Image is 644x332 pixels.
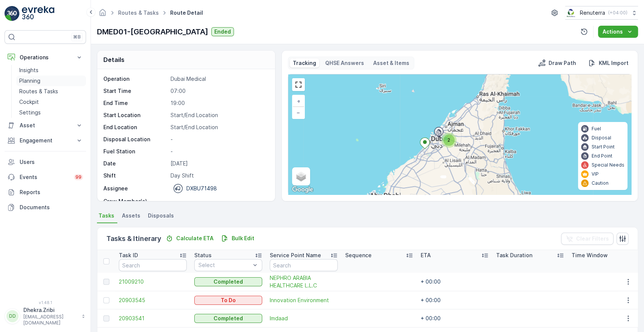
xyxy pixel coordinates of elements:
[293,79,304,90] a: View Fullscreen
[441,133,456,148] div: 2
[103,315,109,321] div: Toggle Row Selected
[5,170,86,185] a: Events99
[103,297,109,303] div: Toggle Row Selected
[119,252,138,259] p: Task ID
[535,59,579,68] button: Draw Path
[5,118,86,133] button: Asset
[16,97,86,107] a: Cockpit
[214,315,243,322] p: Completed
[549,59,576,67] p: Draw Path
[106,233,161,244] p: Tasks & Itinerary
[270,259,338,271] input: Search
[270,274,338,289] a: NEPHRO ARABIA HEALTHCARE L.L.C
[447,137,450,143] span: 2
[73,34,81,40] p: ⌘B
[293,96,304,107] a: Zoom In
[103,185,128,192] p: Assignee
[20,137,71,144] p: Engagement
[98,11,107,18] a: Homepage
[608,10,627,16] p: ( +04:00 )
[496,252,532,259] p: Task Duration
[293,59,316,67] p: Tracking
[5,200,86,215] a: Documents
[176,235,214,242] p: Calculate ETA
[171,148,267,155] p: -
[98,212,114,219] span: Tasks
[297,109,300,116] span: −
[103,148,168,155] p: Fuel Station
[20,173,69,181] p: Events
[325,59,364,67] p: QHSE Answers
[103,99,168,107] p: End Time
[417,273,492,291] td: + 00:00
[270,296,338,304] a: Innovation Environment
[97,26,208,37] p: DMED01-[GEOGRAPHIC_DATA]
[19,98,39,106] p: Cockpit
[20,188,83,196] p: Reports
[119,259,187,271] input: Search
[19,109,41,116] p: Settings
[290,185,315,195] a: Open this area in Google Maps (opens a new window)
[194,314,262,323] button: Completed
[16,65,86,76] a: Insights
[171,160,267,167] p: [DATE]
[119,296,187,304] a: 20903545
[288,74,631,195] div: 0
[232,235,254,242] p: Bulk Edit
[5,6,20,21] img: logo
[118,9,159,16] a: Routes & Tasks
[592,126,601,132] p: Fuel
[103,279,109,285] div: Toggle Row Selected
[194,252,212,259] p: Status
[119,278,187,286] a: 21009210
[5,50,86,65] button: Operations
[565,9,577,17] img: Screenshot_2024-07-26_at_13.33.01.png
[171,124,267,131] p: Start/End Location
[103,87,168,95] p: Start Time
[290,185,315,195] img: Google
[20,204,83,211] p: Documents
[565,6,638,20] button: Renuterra(+04:00)
[20,122,71,129] p: Asset
[5,306,86,326] button: DDDhekra.Zribi[EMAIL_ADDRESS][DOMAIN_NAME]
[23,306,78,314] p: Dhekra.Zribi
[218,234,257,243] button: Bulk Edit
[293,168,309,185] a: Layers
[5,154,86,170] a: Users
[211,27,234,36] button: Ended
[194,277,262,286] button: Completed
[417,309,492,327] td: + 00:00
[373,59,409,67] p: Asset & Items
[421,252,431,259] p: ETA
[103,198,168,205] p: Crew Member(s)
[592,180,609,186] p: Caution
[599,59,629,67] p: KML Import
[214,28,231,36] p: Ended
[171,172,267,179] p: Day Shift
[598,26,638,38] button: Actions
[75,174,81,180] p: 99
[119,315,187,322] span: 20903541
[103,160,168,167] p: Date
[194,296,262,305] button: To Do
[20,54,71,61] p: Operations
[345,252,372,259] p: Sequence
[19,77,40,85] p: Planning
[270,315,338,322] a: Imdaad
[171,87,267,95] p: 07:00
[103,111,168,119] p: Start Location
[417,291,492,309] td: + 00:00
[576,235,609,242] p: Clear Filters
[103,172,168,179] p: Shift
[561,233,613,245] button: Clear Filters
[19,88,58,95] p: Routes & Tasks
[16,107,86,118] a: Settings
[592,153,612,159] p: End Point
[297,98,300,104] span: +
[592,171,599,177] p: VIP
[23,314,78,326] p: [EMAIL_ADDRESS][DOMAIN_NAME]
[103,136,168,143] p: Disposal Location
[6,310,18,322] div: DD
